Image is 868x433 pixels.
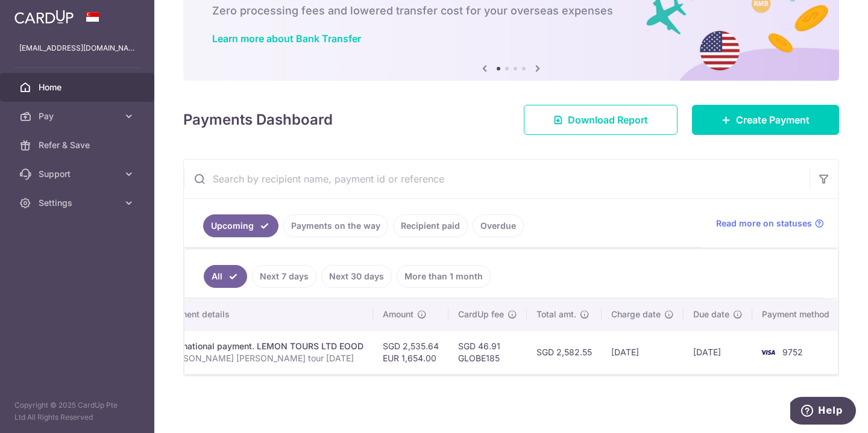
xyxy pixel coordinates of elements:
[611,308,661,320] span: Charge date
[39,139,118,151] span: Refer & Save
[212,4,810,18] h6: Zero processing fees and lowered transfer cost for your overseas expenses
[155,299,373,330] th: Payment details
[165,340,363,352] div: International payment. LEMON TOURS LTD EOOD
[448,330,527,374] td: SGD 46.91 GLOBE185
[716,217,812,229] span: Read more on statuses
[39,81,118,93] span: Home
[527,330,602,374] td: SGD 2,582.55
[183,109,333,131] h4: Payments Dashboard
[458,308,504,320] span: CardUp fee
[752,299,844,330] th: Payment method
[716,217,824,229] a: Read more on statuses
[39,197,118,209] span: Settings
[283,214,388,237] a: Payments on the way
[19,42,135,54] p: [EMAIL_ADDRESS][DOMAIN_NAME]
[473,214,524,237] a: Overdue
[393,214,468,237] a: Recipient paid
[184,160,810,198] input: Search by recipient name, payment id or reference
[252,265,316,288] a: Next 7 days
[536,308,576,320] span: Total amt.
[736,113,810,127] span: Create Payment
[756,345,780,360] img: Bank Card
[373,330,448,374] td: SGD 2,535.64 EUR 1,654.00
[790,397,856,427] iframe: Opens a widget where you can find more information
[39,168,118,180] span: Support
[212,33,361,45] a: Learn more about Bank Transfer
[203,214,278,237] a: Upcoming
[684,330,752,374] td: [DATE]
[204,265,247,288] a: All
[568,113,648,127] span: Download Report
[321,265,392,288] a: Next 30 days
[383,308,414,320] span: Amount
[602,330,684,374] td: [DATE]
[165,352,363,364] p: [PERSON_NAME] [PERSON_NAME] tour [DATE]
[693,308,729,320] span: Due date
[782,347,803,357] span: 9752
[692,105,839,135] a: Create Payment
[524,105,678,135] a: Download Report
[39,110,118,122] span: Pay
[397,265,491,288] a: More than 1 month
[14,10,74,24] img: CardUp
